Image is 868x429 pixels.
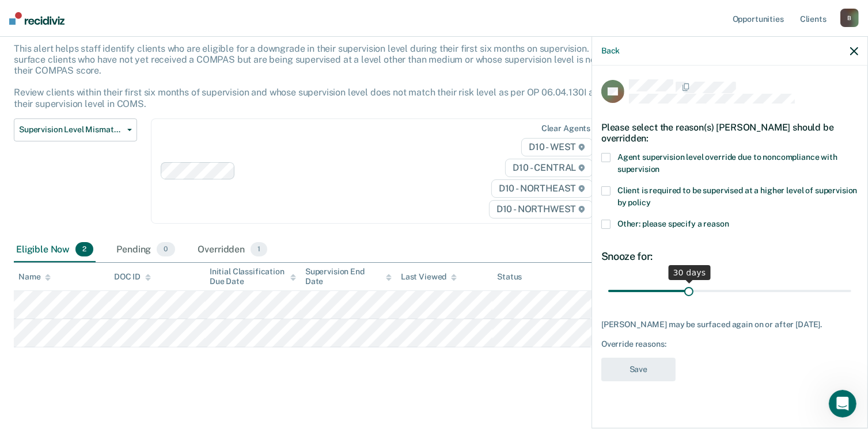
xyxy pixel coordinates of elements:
[840,9,859,27] div: B
[18,272,51,282] div: Name
[251,242,267,257] span: 1
[489,200,593,219] span: D10 - NORTHWEST
[114,238,177,263] div: Pending
[669,265,711,280] div: 30 days
[617,186,857,207] span: Client is required to be supervised at a higher level of supervision by policy
[210,267,296,286] div: Initial Classification Due Date
[401,272,457,282] div: Last Viewed
[541,124,590,133] div: Clear agents
[505,159,593,177] span: D10 - CENTRAL
[601,113,858,153] div: Please select the reason(s) [PERSON_NAME] should be overridden:
[829,390,856,417] iframe: Intercom live chat
[601,358,676,381] button: Save
[305,267,392,286] div: Supervision End Date
[14,238,96,263] div: Eligible Now
[617,152,837,174] span: Agent supervision level override due to noncompliance with supervision
[75,242,93,257] span: 2
[196,238,270,263] div: Overridden
[114,272,151,282] div: DOC ID
[601,339,858,349] div: Override reasons:
[14,43,654,109] p: This alert helps staff identify clients who are eligible for a downgrade in their supervision lev...
[9,12,65,25] img: Recidiviz
[601,320,858,330] div: [PERSON_NAME] may be surfaced again on or after [DATE].
[157,242,175,257] span: 0
[19,125,123,135] span: Supervision Level Mismatch
[491,179,593,198] span: D10 - NORTHEAST
[617,219,729,228] span: Other: please specify a reason
[601,250,858,263] div: Snooze for:
[497,272,522,282] div: Status
[601,46,620,56] button: Back
[521,138,593,156] span: D10 - WEST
